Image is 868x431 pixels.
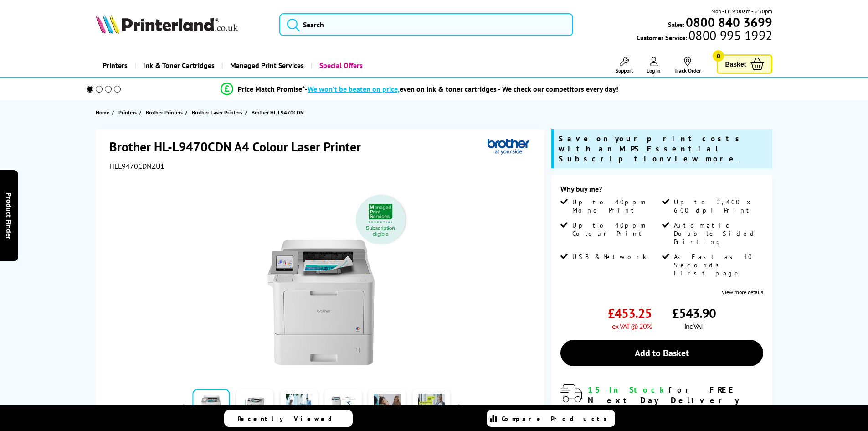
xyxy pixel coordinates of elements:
span: Support [616,67,633,74]
span: Basket [725,58,746,70]
span: 15 In Stock [588,384,668,395]
a: Support [616,57,633,74]
div: - even on ink & toner cartridges - We check our competitors every day! [305,84,618,93]
span: Mon - Fri 9:00am - 5:30pm [711,7,772,16]
span: Compare Products [502,415,612,423]
a: Managed Print Services [221,54,311,77]
span: Up to 40ppm Mono Print [572,198,660,214]
span: USB & Network [572,253,647,261]
div: Why buy me? [560,184,763,198]
a: Recently Viewed [224,410,353,427]
a: Home [96,108,112,117]
span: £453.25 [608,305,652,322]
a: Ink & Toner Cartridges [134,54,221,77]
span: Customer Service: [637,31,772,42]
div: modal_delivery [560,384,763,426]
a: Log In [647,57,661,74]
span: Automatic Double Sided Printing [674,221,761,246]
h1: Brother HL-L9470CDN A4 Colour Laser Printer [109,138,370,155]
span: Ink & Toner Cartridges [143,54,215,77]
span: 0800 995 1992 [687,31,772,40]
span: Brother Laser Printers [192,108,242,117]
span: Up to 40ppm Colour Print [572,221,660,238]
span: Product Finder [5,192,14,239]
li: modal_Promise [74,81,765,97]
span: Price Match Promise* [238,84,305,93]
img: Printerland Logo [96,14,238,34]
a: Printers [96,54,134,77]
a: View more details [722,289,763,296]
span: Printers [118,108,137,117]
a: Special Offers [311,54,370,77]
a: Printerland Logo [96,14,268,36]
a: 0800 840 3699 [684,18,772,26]
span: 0 [713,50,724,62]
a: Brother Laser Printers [192,108,245,117]
span: As Fast as 10 Seconds First page [674,253,761,277]
span: Brother Printers [146,108,183,117]
div: for FREE Next Day Delivery [588,384,763,405]
a: Basket 0 [717,54,772,74]
b: 0800 840 3699 [686,14,772,31]
span: Log In [647,67,661,74]
span: inc VAT [684,322,704,331]
a: Compare Products [487,410,615,427]
span: Recently Viewed [238,415,341,423]
a: Add to Basket [560,340,763,366]
u: view more [667,154,738,164]
span: Up to 2,400 x 600 dpi Print [674,198,761,214]
input: Search [279,13,573,36]
span: ex VAT @ 20% [612,322,652,331]
span: Brother HL-L9470CDN [252,109,304,116]
span: We won’t be beaten on price, [308,84,400,93]
img: Brother [488,138,529,155]
img: Brother HL-L9470CDN [232,189,411,368]
span: Save on your print costs with an MPS Essential Subscription [559,134,744,164]
a: Brother Printers [146,108,185,117]
span: Sales: [668,20,684,29]
span: HLL9470CDNZU1 [109,161,164,171]
a: Printers [118,108,139,117]
span: Home [96,108,109,117]
span: £543.90 [672,305,716,322]
a: Track Order [674,57,701,74]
